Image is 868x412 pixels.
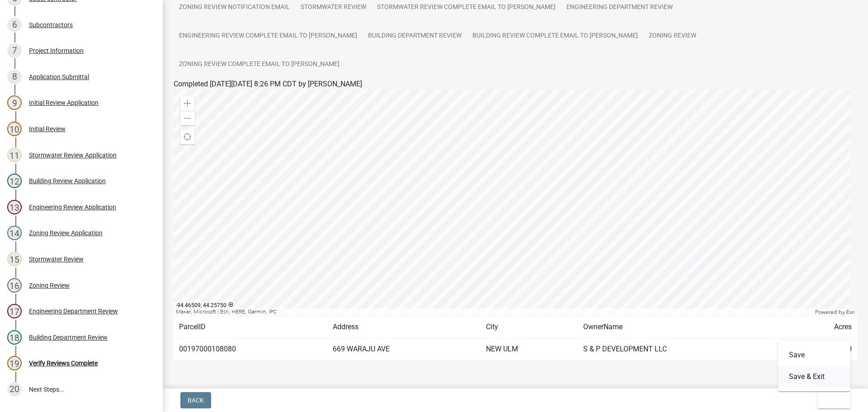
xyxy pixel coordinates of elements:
div: 15 [7,252,22,266]
td: 0.180 [792,338,857,360]
div: Maxar, Microsoft | Esri, HERE, Garmin, iPC [174,308,813,316]
div: Engineering Review Application [29,204,116,210]
button: Save [778,344,850,366]
td: Address [327,316,481,338]
div: Building Department Review [29,334,108,341]
div: 10 [7,122,22,136]
div: Initial Review Application [29,99,99,106]
div: Verify Reviews Complete [29,360,98,366]
a: Engineering Review Complete Email to [PERSON_NAME] [174,22,363,51]
div: Application Submittal [29,74,89,80]
td: OwnerName [578,316,792,338]
div: Powered by [813,308,857,316]
div: Engineering Department Review [29,308,118,314]
div: 13 [7,200,22,214]
a: Zoning Review [643,22,702,51]
td: 00197000108080 [174,338,327,360]
div: 16 [7,278,22,293]
div: 7 [7,43,22,58]
div: Stormwater Review Application [29,152,117,158]
div: 19 [7,356,22,370]
td: 669 WARAJU AVE [327,338,481,360]
div: 11 [7,148,22,162]
div: 14 [7,226,22,240]
a: Zoning Review Complete Email to [PERSON_NAME] [174,50,345,79]
span: Exit [825,397,838,404]
div: Zoom out [180,111,195,125]
td: ParcelID [174,316,327,338]
div: 6 [7,18,22,32]
div: Stormwater Review [29,256,84,262]
div: Building Review Application [29,178,106,184]
div: 17 [7,304,22,318]
div: 9 [7,95,22,110]
div: 12 [7,174,22,188]
button: Exit [817,392,850,408]
a: Building Department Review [363,22,467,51]
a: Esri [846,309,855,315]
td: City [481,316,578,338]
span: Back [188,397,204,404]
div: Zoning Review Application [29,230,103,236]
div: 8 [7,70,22,84]
div: Find my location [180,130,195,144]
div: Exit [778,341,850,391]
div: Subcontractors [29,22,73,28]
a: Building Review Complete Email to [PERSON_NAME] [467,22,643,51]
td: Acres [792,316,857,338]
div: 18 [7,330,22,345]
div: Zoning Review [29,282,70,289]
div: 20 [7,382,22,397]
button: Save & Exit [778,366,850,388]
button: Back [180,392,211,408]
span: Completed [DATE][DATE] 8:26 PM CDT by [PERSON_NAME] [174,80,362,88]
div: Project Information [29,47,84,54]
td: NEW ULM [481,338,578,360]
div: Initial Review [29,126,66,132]
td: S & P DEVELOPMENT LLC [578,338,792,360]
div: Zoom in [180,96,195,111]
